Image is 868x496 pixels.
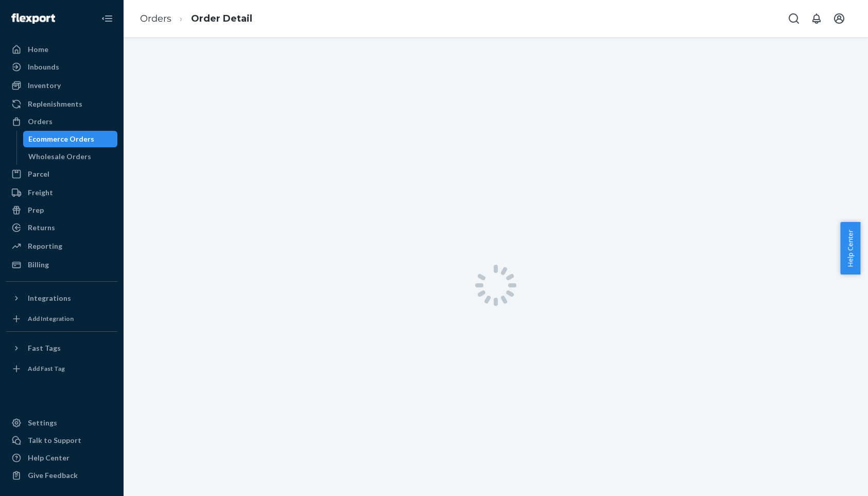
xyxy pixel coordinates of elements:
[6,96,117,112] a: Replenishments
[28,44,48,55] div: Home
[28,260,49,270] div: Billing
[784,8,804,29] button: Open Search Box
[28,169,49,179] div: Parcel
[6,361,117,377] a: Add Fast Tag
[28,187,53,198] div: Freight
[140,13,171,24] a: Orders
[6,290,117,306] button: Integrations
[840,222,860,275] button: Help Center
[28,470,78,481] div: Give Feedback
[6,415,117,431] a: Settings
[28,314,74,323] div: Add Integration
[6,311,117,327] a: Add Integration
[6,450,117,466] a: Help Center
[28,418,57,428] div: Settings
[6,256,117,273] a: Billing
[28,116,53,127] div: Orders
[6,219,117,236] a: Returns
[6,467,117,484] button: Give Feedback
[28,134,94,144] div: Ecommerce Orders
[28,343,61,353] div: Fast Tags
[28,80,61,91] div: Inventory
[829,8,849,29] button: Open account menu
[28,99,82,109] div: Replenishments
[6,113,117,130] a: Orders
[28,205,44,215] div: Prep
[6,41,117,58] a: Home
[6,77,117,94] a: Inventory
[6,238,117,254] a: Reporting
[6,202,117,218] a: Prep
[806,8,827,29] button: Open notifications
[191,13,252,24] a: Order Detail
[6,184,117,201] a: Freight
[28,223,55,233] div: Returns
[23,131,118,147] a: Ecommerce Orders
[28,435,81,446] div: Talk to Support
[11,13,55,24] img: Flexport logo
[28,364,65,373] div: Add Fast Tag
[28,151,91,162] div: Wholesale Orders
[6,432,117,449] button: Talk to Support
[6,59,117,75] a: Inbounds
[28,62,59,72] div: Inbounds
[23,148,118,165] a: Wholesale Orders
[6,340,117,356] button: Fast Tags
[97,8,117,29] button: Close Navigation
[132,4,261,34] ol: breadcrumbs
[28,293,71,303] div: Integrations
[28,453,70,463] div: Help Center
[28,241,62,251] div: Reporting
[6,166,117,182] a: Parcel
